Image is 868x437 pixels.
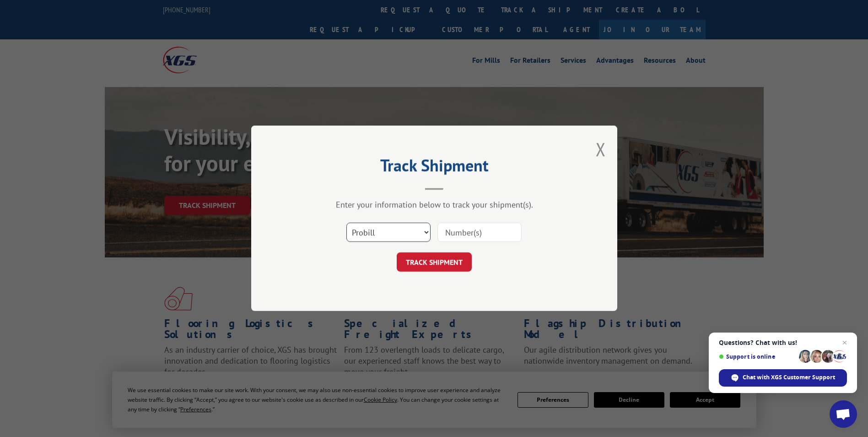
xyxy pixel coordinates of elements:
[743,373,835,382] span: Chat with XGS Customer Support
[830,400,857,428] a: Open chat
[596,137,606,161] button: Close modal
[719,369,847,387] span: Chat with XGS Customer Support
[297,200,571,210] div: Enter your information below to track your shipment(s).
[719,353,796,360] span: Support is online
[719,339,847,346] span: Questions? Chat with us!
[397,253,472,272] button: TRACK SHIPMENT
[437,223,522,242] input: Number(s)
[297,159,571,176] h2: Track Shipment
